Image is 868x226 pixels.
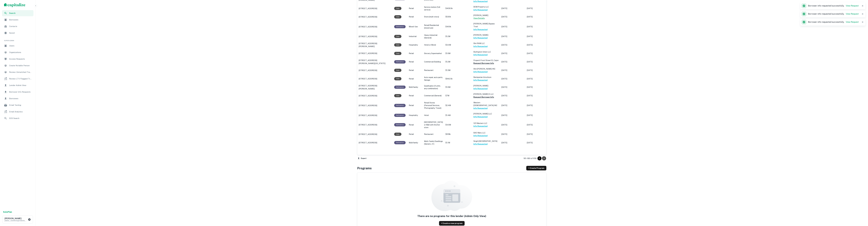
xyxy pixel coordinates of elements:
[424,140,443,145] p: Multi-Family Dwellings (Generic, 2+)
[2,69,33,75] div: Review Unmatched Transactions
[394,104,406,107] div: This loan purpose was for refinancing
[359,123,392,126] a: [STREET_ADDRESS]
[473,50,499,53] p: Burlington Union LLC
[473,67,499,70] p: Shri [PERSON_NAME] INC
[409,7,422,10] p: Retail
[359,25,392,28] a: [STREET_ADDRESS]
[473,62,494,65] button: Request Borrower Info
[501,94,524,97] p: [DATE]
[359,84,392,90] p: [STREET_ADDRESS][PERSON_NAME]
[445,94,471,97] p: $7M
[359,77,377,80] p: [STREET_ADDRESS]
[473,140,499,143] p: Singh [GEOGRAPHIC_DATA]
[473,76,499,79] p: Bermperian Aroutioun
[527,7,550,10] p: [DATE]
[2,43,33,49] div: Users
[2,89,33,95] a: Borrower Info Requests
[439,221,465,226] a: + Create a new program
[359,52,392,55] a: [STREET_ADDRESS]
[409,94,422,97] p: Retail
[9,84,32,87] span: Lender Admin View
[2,56,33,62] a: Access Requests
[5,220,27,222] p: [EMAIL_ADDRESS][DOMAIN_NAME]
[473,87,488,90] button: Info Requested
[424,52,443,55] p: Grocery, Supermarket
[9,51,32,54] span: Organizations
[527,60,550,63] p: [DATE]
[2,95,33,102] div: Borrowers
[2,10,33,16] div: Search
[501,25,524,28] p: [DATE]
[409,114,422,117] p: Hospitality
[424,133,443,136] p: Restaurant
[9,31,32,34] span: Saved
[424,69,443,72] p: Restaurant
[359,133,392,136] a: [STREET_ADDRESS]
[9,44,32,47] span: Users
[527,133,550,136] p: [DATE]
[359,52,377,55] p: [STREET_ADDRESS]
[409,104,422,107] p: Retail
[473,115,488,118] button: Info Requested
[445,86,471,89] p: $1.6M
[445,15,471,18] p: $530k
[473,5,499,8] p: BOM Property LLC
[527,104,550,107] p: [DATE]
[501,77,524,80] p: [DATE]
[855,206,868,218] div: Chat Widget
[808,21,859,24] p: Borrower info requested successfully.
[409,77,422,80] p: Retail
[394,35,401,38] div: Sale
[2,23,33,29] a: Contacts
[424,34,443,39] p: Heavy Industrial (General)
[394,94,401,97] div: Sale
[9,97,32,100] span: Borrowers
[424,85,443,90] p: Quadruplex (4 units, any combination)
[501,15,524,18] p: [DATE]
[2,109,33,115] a: Email Analytics
[359,104,392,107] a: [STREET_ADDRESS]
[527,141,550,144] p: [DATE]
[445,114,471,117] p: $1.4M
[473,70,488,73] button: Info Requested
[359,77,392,80] a: [STREET_ADDRESS]
[542,156,546,160] button: Go to next page
[2,30,33,36] div: Saved
[417,214,486,218] h5: There are no programs for this lender (Admin Only View)
[445,52,471,55] p: $1.6M
[2,76,33,82] div: Review LTV Flagged Transactions
[359,59,392,65] a: [STREET_ADDRESS][PERSON_NAME][US_STATE]
[424,121,443,129] p: [GEOGRAPHIC_DATA] or Mall with Anchor store
[501,141,524,144] p: [DATE]
[424,94,443,97] p: Commercial (General)
[394,52,401,55] div: Sale
[409,133,422,136] p: Retail
[473,131,499,134] p: BAO Maru LLC
[501,104,524,107] p: [DATE]
[9,57,32,60] span: Access Requests
[409,86,422,89] p: Multifamily
[473,122,499,125] p: 123 Western LLC
[359,35,392,38] a: [STREET_ADDRESS]
[9,90,32,93] span: Borrower Info Requests
[9,104,32,107] span: Email Testing
[359,94,377,97] p: [STREET_ADDRESS]
[445,77,471,80] p: $942.5k
[2,17,33,23] a: Borrowers
[527,15,550,18] p: [DATE]
[527,52,550,55] p: [DATE]
[357,166,372,170] h4: Programs
[527,69,550,72] p: [DATE]
[501,52,524,55] p: [DATE]
[501,35,524,38] p: [DATE]
[409,15,422,18] p: Retail
[409,124,422,126] p: Retail
[424,44,443,46] p: Hotel or Motel
[445,44,471,46] p: $3.4M
[394,7,401,10] div: Sale
[409,35,422,38] p: Industrial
